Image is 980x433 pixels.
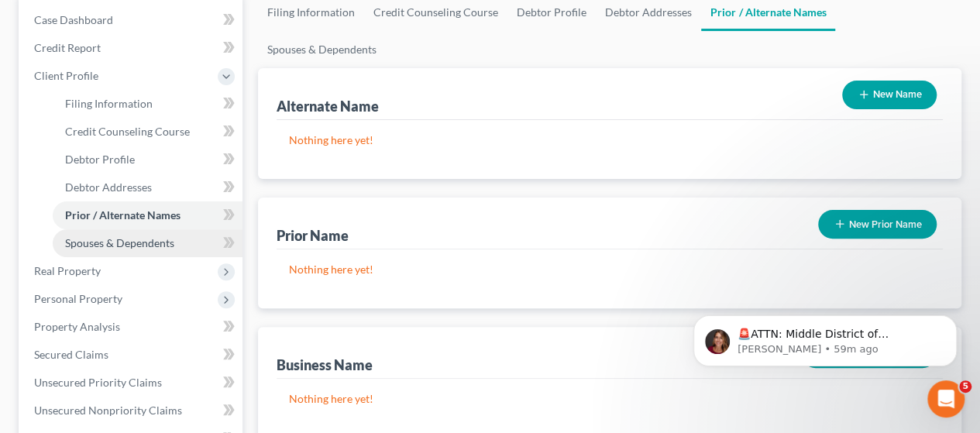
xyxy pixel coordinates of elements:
[34,404,182,417] span: Unsecured Nonpriority Claims
[34,41,101,54] span: Credit Report
[34,292,122,305] span: Personal Property
[53,146,242,174] a: Debtor Profile
[277,356,373,374] div: Business Name
[53,229,242,257] a: Spouses & Dependents
[22,341,242,369] a: Secured Claims
[277,97,379,115] div: Alternate Name
[34,13,113,26] span: Case Dashboard
[65,236,174,249] span: Spouses & Dependents
[65,180,152,194] span: Debtor Addresses
[22,313,242,341] a: Property Analysis
[34,320,120,333] span: Property Analysis
[289,391,930,407] p: Nothing here yet!
[818,210,937,239] button: New Prior Name
[258,31,386,68] a: Spouses & Dependents
[22,369,242,397] a: Unsecured Priority Claims
[53,201,242,229] a: Prior / Alternate Names
[959,380,971,393] span: 5
[53,118,242,146] a: Credit Counseling Course
[65,153,135,166] span: Debtor Profile
[34,376,162,389] span: Unsecured Priority Claims
[927,380,965,418] iframe: Intercom live chat
[34,264,101,277] span: Real Property
[289,262,930,277] p: Nothing here yet!
[65,125,190,138] span: Credit Counseling Course
[65,97,153,110] span: Filing Information
[53,90,242,118] a: Filing Information
[289,132,930,148] p: Nothing here yet!
[670,283,980,391] iframe: Intercom notifications message
[842,81,937,109] button: New Name
[65,208,181,222] span: Prior / Alternate Names
[22,34,242,62] a: Credit Report
[53,174,242,201] a: Debtor Addresses
[22,397,242,424] a: Unsecured Nonpriority Claims
[22,6,242,34] a: Case Dashboard
[277,226,349,245] div: Prior Name
[34,348,108,361] span: Secured Claims
[34,69,98,82] span: Client Profile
